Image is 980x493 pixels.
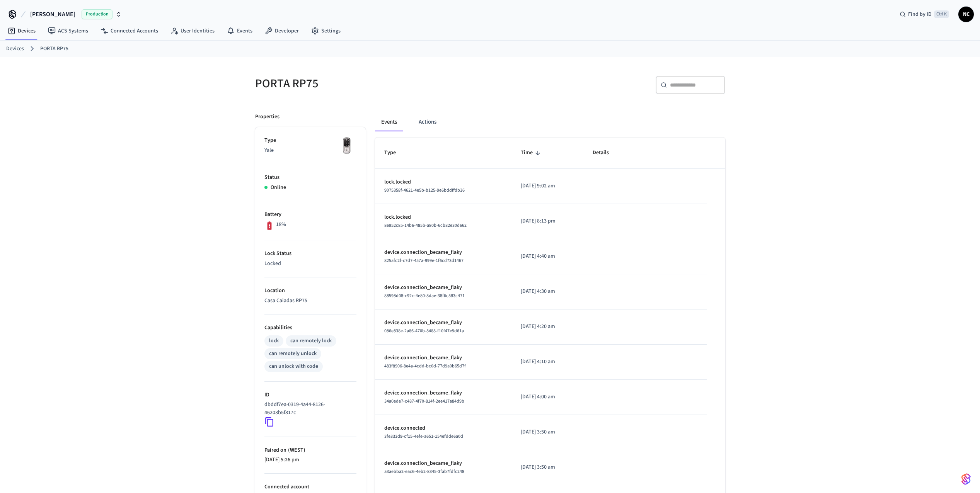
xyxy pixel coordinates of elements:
p: Status [264,173,356,182]
p: dbddf7ea-0319-4a44-8126-46203b5f817c [264,401,353,417]
p: device.connection_became_flaky [384,354,502,362]
p: device.connection_became_flaky [384,284,502,292]
p: Properties [255,113,280,121]
span: Find by ID [908,10,932,18]
p: 18% [276,221,286,229]
p: Lock Status [264,250,356,258]
p: Locked [264,260,356,268]
span: 825afc2f-c7d7-457a-999e-1f6cd73d1467 [384,257,464,264]
p: lock.locked [384,213,502,221]
h5: PORTA RP75 [255,76,486,92]
p: [DATE] 3:50 am [521,463,574,471]
p: ID [264,391,356,399]
span: 34a0ede7-c487-4f70-814f-2ee417a84d9b [384,398,464,405]
a: Devices [6,45,24,53]
div: Find by IDCtrl K [893,7,955,21]
button: NC [958,7,974,22]
span: 3fe333d9-cf15-4efe-a651-154efdde6a0d [384,433,463,440]
button: Actions [412,113,443,131]
span: 8e952c85-14b6-485b-a80b-6cb82e30d662 [384,222,467,229]
a: Settings [305,24,347,38]
p: device.connection_became_flaky [384,459,502,467]
a: ACS Systems [42,24,94,38]
a: Events [221,24,259,38]
span: Time [521,147,543,159]
p: device.connected [384,424,502,432]
img: Yale Assure Touchscreen Wifi Smart Lock, Satin Nickel, Front [337,136,356,156]
p: device.connection_became_flaky [384,319,502,327]
div: ant example [375,113,725,131]
span: Production [82,9,112,19]
p: [DATE] 8:13 pm [521,217,574,225]
p: [DATE] 4:10 am [521,358,574,366]
div: can remotely lock [290,337,332,345]
p: Casa Caiadas RP75 [264,297,356,305]
span: a3aebba2-eac6-4eb2-8345-3fab7fdfc248 [384,468,464,475]
img: SeamLogoGradient.69752ec5.svg [961,473,971,485]
span: Type [384,147,406,159]
a: Developer [259,24,305,38]
span: NC [959,7,973,21]
a: Connected Accounts [94,24,164,38]
p: [DATE] 4:30 am [521,287,574,296]
p: [DATE] 3:50 am [521,428,574,436]
a: Devices [2,24,42,38]
p: Capabilities [264,324,356,332]
p: device.connection_became_flaky [384,248,502,257]
span: 086e838e-2a86-470b-8488-f10f47e9d61a [384,328,464,334]
p: lock.locked [384,178,502,186]
p: device.connection_became_flaky [384,389,502,397]
p: [DATE] 4:40 am [521,252,574,260]
p: Battery [264,211,356,219]
p: Location [264,287,356,295]
span: Details [593,147,619,159]
p: [DATE] 4:00 am [521,393,574,401]
div: can remotely unlock [269,350,317,358]
span: [PERSON_NAME] [30,10,75,19]
p: [DATE] 5:26 pm [264,456,356,464]
div: lock [269,337,279,345]
span: 88598d08-c92c-4e80-8dae-38f6c583c471 [384,292,465,299]
a: PORTA RP75 [40,45,68,53]
p: Connected account [264,483,356,491]
span: 483f8906-8e4a-4cdd-bc0d-77d9a0b65d7f [384,363,466,369]
span: ( WEST ) [286,446,305,454]
p: Type [264,136,356,144]
p: Paired on [264,446,356,454]
span: Ctrl K [934,10,949,18]
p: [DATE] 4:20 am [521,323,574,331]
p: Online [271,184,286,192]
span: 9075358f-4621-4e5b-b125-9e6bddffdb36 [384,187,465,194]
div: can unlock with code [269,362,318,371]
a: User Identities [164,24,221,38]
button: Events [375,113,403,131]
p: Yale [264,146,356,155]
p: [DATE] 9:02 am [521,182,574,190]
